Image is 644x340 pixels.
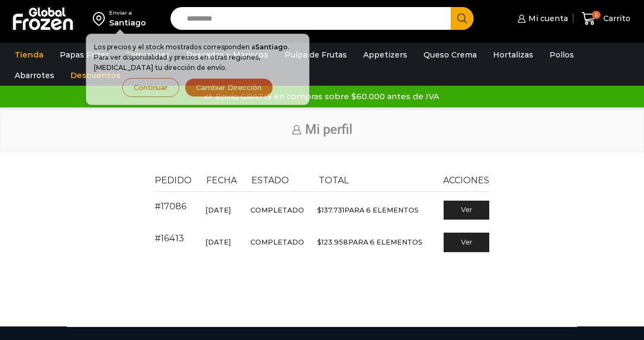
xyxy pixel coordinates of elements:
a: Queso Crema [418,44,482,65]
a: Tienda [9,44,49,65]
strong: Santiago [255,43,288,51]
a: 6 Carrito [579,6,633,31]
a: Ver número del pedido 17086 [155,201,186,211]
span: Pedido [155,175,192,185]
span: Total [319,175,349,185]
button: Continuar [122,78,179,97]
span: Fecha [206,175,237,185]
a: Ver [444,233,490,252]
td: para 6 elementos [312,226,434,258]
td: Completado [245,226,313,258]
a: Mi cuenta [515,8,568,29]
a: Papas Fritas [54,44,115,65]
a: Pulpa de Frutas [279,44,352,65]
a: Ver número del pedido 16413 [155,233,184,243]
a: Appetizers [358,44,413,65]
a: Pollos [544,44,579,65]
a: Abarrotes [9,65,60,86]
a: Hortalizas [488,44,539,65]
button: Search button [451,7,473,30]
span: 6 [592,11,601,20]
span: 137.731 [317,206,344,214]
button: Cambiar Dirección [185,78,273,97]
span: 123.958 [317,238,348,246]
div: Santiago [109,17,146,28]
time: [DATE] [205,238,231,246]
span: $ [317,206,321,214]
a: Ver [444,201,490,220]
p: Los precios y el stock mostrados corresponden a . Para ver disponibilidad y precios en otras regi... [94,42,301,73]
span: Acciones [443,175,489,185]
span: Estado [251,175,289,185]
a: Descuentos [65,65,126,86]
span: Mi perfil [305,122,352,137]
span: Carrito [601,13,630,24]
td: para 6 elementos [312,192,434,227]
span: Mi cuenta [526,13,568,24]
time: [DATE] [205,206,231,214]
div: Enviar a [109,9,146,17]
img: address-field-icon.svg [93,9,109,28]
span: $ [317,238,321,246]
td: Completado [245,192,313,227]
